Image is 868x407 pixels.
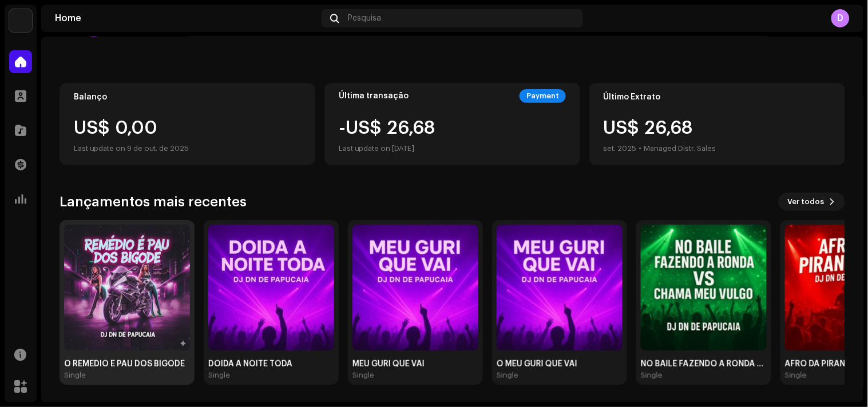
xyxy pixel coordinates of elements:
img: e3e5e879-5e41-49c0-9fdb-3c8527b57e37 [641,225,767,350]
button: Ver todos [779,193,845,211]
span: Pesquisa [348,14,382,23]
img: 68fa2749-0a15-42bd-b669-978262553d30 [497,225,623,350]
div: Last update on 9 de out. de 2025 [74,142,301,155]
div: Single [497,371,518,380]
h3: Lançamentos mais recentes [60,193,247,211]
div: MEU GURI QUE VAI [352,360,478,369]
div: • [639,142,642,155]
img: dbdbb459-d9a8-400d-b877-244c7096bee0 [352,225,478,350]
div: O MEU GURI QUE VAI [497,360,623,369]
span: Ver todos [788,190,825,213]
div: Managed Distr. Sales [644,142,716,155]
div: Single [785,371,807,380]
re-o-card-value: Balanço [60,83,315,165]
div: Último Extrato [604,93,831,102]
div: Última transação [339,91,409,101]
div: Single [352,371,374,380]
div: O REMEDIO É PAU DOS BIGODE [64,360,190,369]
div: NO BAILE FAZENDO A RONDA vs CHAMA MEU VULGO [641,360,767,369]
div: set. 2025 [604,142,637,155]
img: a1c10190-3112-4009-9297-445a0d3f7e99 [208,225,334,350]
div: Single [641,371,663,380]
div: Last update on [DATE] [339,142,435,155]
div: Single [208,371,230,380]
div: Balanço [74,93,301,102]
img: 53a64b8d-a65a-49aa-b481-0170c314f4ad [64,225,190,350]
div: Payment [520,89,566,103]
div: DOIDA A NOITE TODA [208,360,334,369]
div: Home [55,14,317,23]
div: Single [64,371,86,380]
re-o-card-value: Último Extrato [589,83,845,165]
img: 71bf27a5-dd94-4d93-852c-61362381b7db [9,9,32,32]
div: D [831,9,850,27]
